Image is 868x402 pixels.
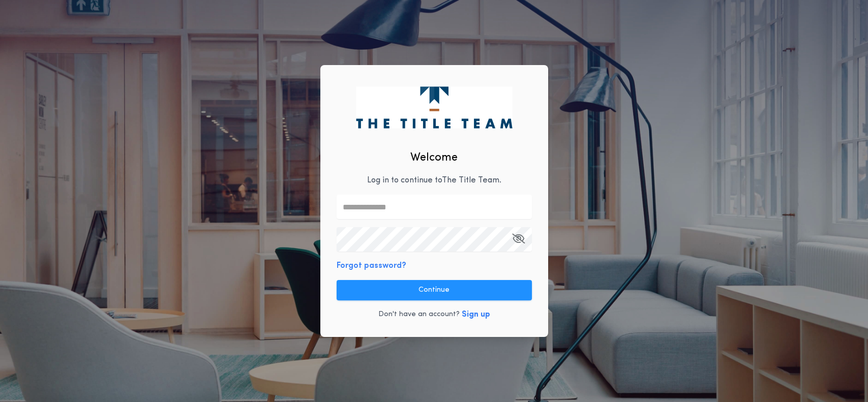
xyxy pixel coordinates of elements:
[337,280,532,300] button: Continue
[356,86,512,128] img: logo
[337,260,406,272] button: Forgot password?
[410,149,458,166] h2: Welcome
[378,310,460,320] p: Don't have an account?
[367,174,501,187] p: Log in to continue to The Title Team .
[462,308,490,321] button: Sign up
